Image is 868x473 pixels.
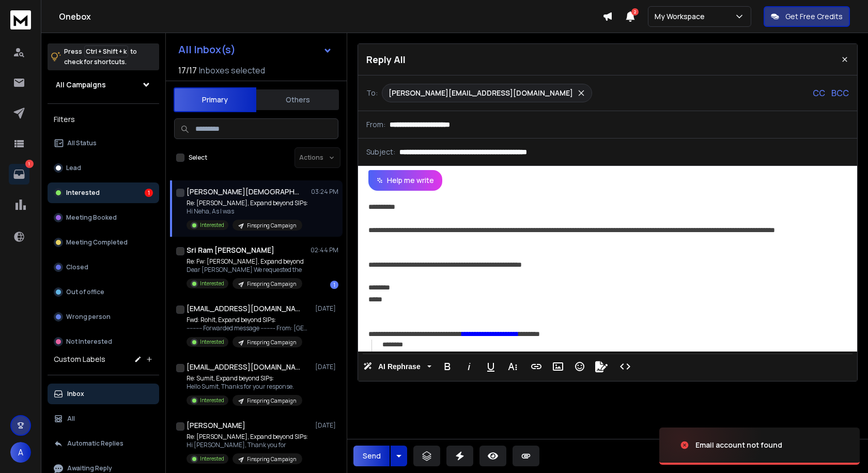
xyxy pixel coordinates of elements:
button: Emoji picker [16,339,24,347]
p: Interested [200,396,224,404]
button: Not Interested [48,331,159,352]
img: logo [10,10,31,29]
p: Meeting Completed [66,238,128,247]
button: Bold (Ctrl+B) [438,356,457,377]
img: Profile image for Box [29,6,46,22]
button: Upload attachment [49,339,57,347]
div: okay also can we send 4-5 real mail per emailbox from next week ? [37,24,198,56]
button: Inbox [48,384,159,404]
button: AI Rephrase [361,356,433,377]
div: 1 [330,281,338,289]
div: We’d suggest warming up your email accounts for about 2–3 weeks before starting to send real emai... [17,86,161,137]
p: Interested [200,338,224,346]
p: To: [366,88,378,98]
span: Ctrl + Shift + k [84,45,128,57]
span: 17 / 17 [178,64,197,77]
img: image [659,417,763,473]
h1: Onebox [59,10,602,23]
div: even 4-5 emails per domain ? [82,158,190,168]
h3: Custom Labels [54,354,105,364]
p: From: [366,119,385,130]
p: Meeting Booked [66,213,117,222]
button: Signature [592,356,611,377]
div: Ankit says… [8,151,198,182]
p: ---------- Forwarded message --------- From: [GEOGRAPHIC_DATA] [187,324,311,332]
p: Not Interested [66,338,112,346]
p: Inbox [67,390,84,398]
button: Send [353,446,390,466]
p: 03:24 PM [311,188,338,196]
div: will follow the same [110,313,198,335]
div: Ankit says… [8,313,198,344]
p: Reply All [366,52,406,67]
h1: [EMAIL_ADDRESS][DOMAIN_NAME] [187,303,300,314]
button: Insert Image (Ctrl+P) [548,356,568,377]
button: Gif picker [33,339,41,347]
p: Out of office [66,288,104,296]
p: Finspring Campaign [247,397,296,405]
p: Wrong person [66,313,111,321]
p: 1 [25,160,34,168]
button: Insert Link (Ctrl+K) [526,356,546,377]
p: Dear [PERSON_NAME] We requested the [187,266,304,274]
div: Hi Ankit,We’d suggest warming up your email accounts for about 2–3 weeks before starting to send ... [8,65,169,143]
p: All Status [67,139,97,147]
div: 1 [145,189,153,197]
div: Hi Ankit, [17,188,161,199]
button: Wrong person [48,307,159,327]
div: Even if it’s just 4–5 emails per domain, we still recommend completing at least 2–3 weeks of warm... [17,204,161,274]
div: ok got it [160,295,190,306]
button: Start recording [66,339,74,347]
button: Send a message… [177,334,194,351]
p: Re: Fw: [PERSON_NAME], Expand beyond [187,257,304,266]
p: Hi [PERSON_NAME], Thank you for [187,441,308,449]
p: My Workspace [655,11,709,22]
h1: Box [50,10,65,18]
h1: All Campaigns [56,80,106,90]
button: Help me write [368,170,442,191]
h3: Filters [48,112,159,127]
h1: [PERSON_NAME] [187,420,245,431]
button: Closed [48,257,159,278]
p: All [67,415,75,423]
div: okay also can we send 4-5 real mail per emailbox from next week ? [45,30,190,50]
p: Re: [PERSON_NAME], Expand beyond SIPs: [187,433,308,441]
p: Subject: [366,147,395,157]
p: BCC [831,87,849,99]
button: Italic (Ctrl+I) [459,356,479,377]
div: Raj says… [8,182,198,289]
p: Lead [66,164,81,172]
h1: All Inbox(s) [178,44,236,55]
div: Close [181,4,200,23]
p: Re: Sumit, Expand beyond SIPs: [187,374,302,383]
button: Home [162,4,181,24]
p: Interested [200,221,224,229]
p: Interested [200,455,224,463]
h3: Inboxes selected [199,64,265,77]
p: Press to check for shortcuts. [64,47,137,67]
p: [DATE] [315,304,338,313]
p: Finspring Campaign [247,455,296,463]
button: All [48,408,159,429]
h1: [EMAIL_ADDRESS][DOMAIN_NAME] +1 [187,362,300,372]
button: Lead [48,158,159,178]
button: Underline (Ctrl+U) [481,356,501,377]
div: Ankit says… [8,24,198,65]
p: [DATE] [315,363,338,371]
span: AI Rephrase [376,362,423,371]
button: Automatic Replies [48,433,159,454]
p: Awaiting Reply [67,464,112,472]
div: Hi Ankit, [17,71,161,81]
p: Finspring Campaign [247,339,296,346]
button: A [10,442,31,463]
a: 1 [9,164,29,185]
button: Out of office [48,282,159,302]
p: Hi Neha, As I was [187,207,308,216]
p: CC [813,87,825,99]
button: go back [7,4,26,24]
button: Meeting Booked [48,207,159,228]
button: All Inbox(s) [170,39,340,60]
button: All Status [48,133,159,154]
div: Ankit says… [8,289,198,313]
button: Others [256,88,339,111]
